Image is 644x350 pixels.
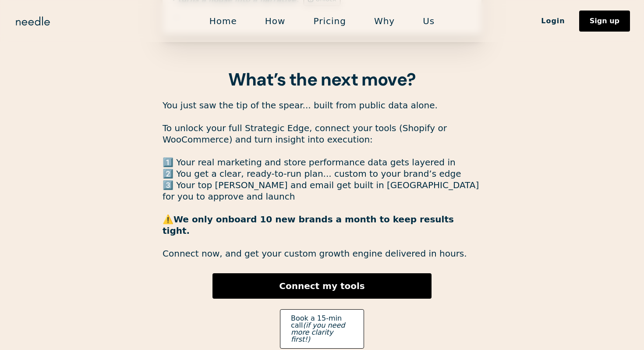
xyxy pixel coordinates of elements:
a: Sign up [579,11,630,32]
a: Home [195,12,251,30]
strong: We only onboard 10 new brands a month to keep results tight. ‍ [163,214,457,236]
em: (if you need more clarity first!) [291,321,345,343]
div: Connect my tools [279,280,364,292]
a: Why [360,12,409,30]
div: Book a 15-min call [291,315,353,343]
a: Connect my tools [212,273,432,299]
a: Login [527,14,579,29]
div: You just saw the tip of the spear... built from public data alone. ‍ To unlock your full Strategi... [163,100,481,259]
strong: What’s the next move? [228,68,416,91]
a: Us [409,12,449,30]
a: Pricing [299,12,360,30]
a: Book a 15-min call(if you need more clarity first!) [280,309,364,349]
a: How [251,12,300,30]
div: Sign up [590,18,619,25]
